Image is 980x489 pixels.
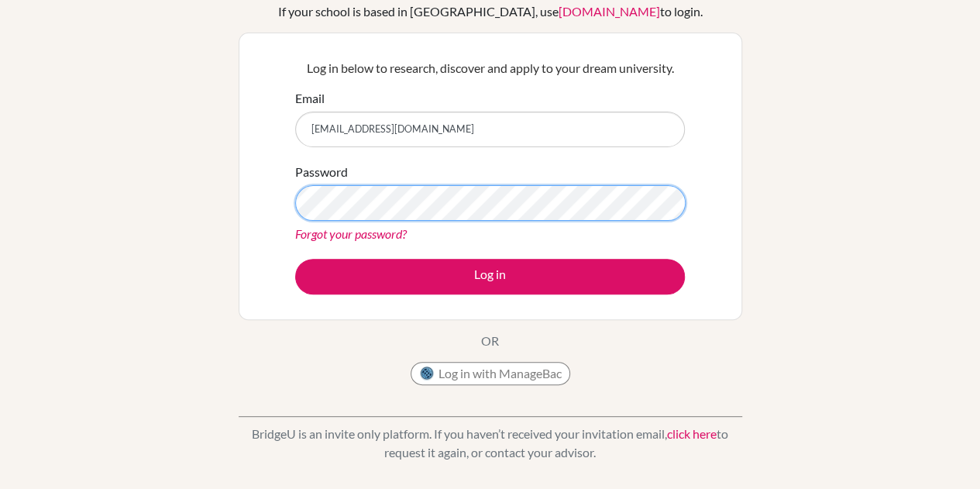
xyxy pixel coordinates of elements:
a: click here [667,426,717,441]
p: OR [481,332,499,350]
a: [DOMAIN_NAME] [559,4,660,19]
p: BridgeU is an invite only platform. If you haven’t received your invitation email, to request it ... [239,425,742,462]
button: Log in [295,259,685,294]
button: Log in with ManageBac [411,362,570,385]
label: Password [295,163,348,181]
p: Log in below to research, discover and apply to your dream university. [295,59,685,77]
label: Email [295,89,325,108]
a: Forgot your password? [295,226,407,241]
div: If your school is based in [GEOGRAPHIC_DATA], use to login. [278,2,703,21]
